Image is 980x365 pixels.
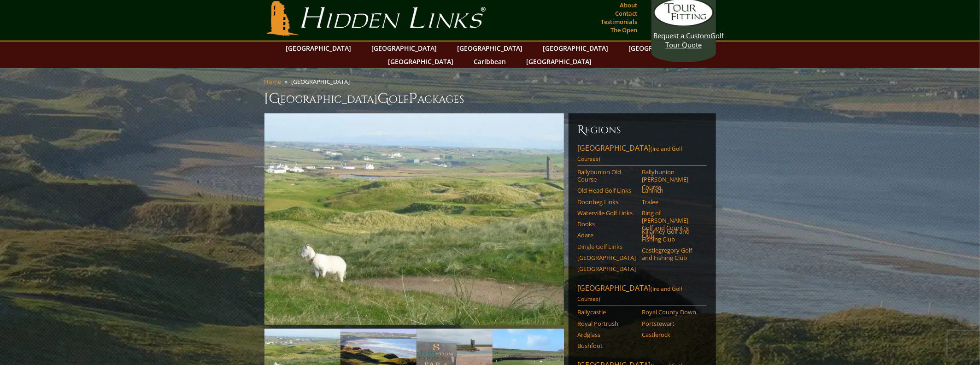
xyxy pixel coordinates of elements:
[578,320,636,327] a: Royal Portrush
[599,15,640,28] a: Testimonials
[578,331,636,338] a: Ardglass
[578,187,636,194] a: Old Head Golf Links
[642,198,700,206] a: Tralee
[292,77,354,86] li: [GEOGRAPHIC_DATA]
[539,41,613,55] a: [GEOGRAPHIC_DATA]
[654,31,711,40] span: Request a Custom
[578,285,683,303] span: (Ireland Golf Courses)
[378,89,389,108] span: G
[613,7,640,20] a: Contact
[642,228,700,243] a: Killarney Golf and Fishing Club
[642,331,700,338] a: Castlerock
[264,89,716,108] h1: [GEOGRAPHIC_DATA] olf ackages
[642,168,700,191] a: Ballybunion [PERSON_NAME] Course
[578,283,707,306] a: [GEOGRAPHIC_DATA](Ireland Golf Courses)
[578,265,636,272] a: [GEOGRAPHIC_DATA]
[578,254,636,261] a: [GEOGRAPHIC_DATA]
[642,247,700,262] a: Castlegregory Golf and Fishing Club
[624,41,699,55] a: [GEOGRAPHIC_DATA]
[642,308,700,316] a: Royal County Down
[578,123,707,137] h6: Regions
[609,24,640,36] a: The Open
[642,209,700,239] a: Ring of [PERSON_NAME] Golf and Country Club
[578,220,636,228] a: Dooks
[522,55,597,68] a: [GEOGRAPHIC_DATA]
[578,143,707,166] a: [GEOGRAPHIC_DATA](Ireland Golf Courses)
[578,342,636,349] a: Bushfoot
[453,41,528,55] a: [GEOGRAPHIC_DATA]
[384,55,458,68] a: [GEOGRAPHIC_DATA]
[469,55,511,68] a: Caribbean
[578,198,636,206] a: Doonbeg Links
[642,320,700,327] a: Portstewart
[578,308,636,316] a: Ballycastle
[642,187,700,194] a: Lahinch
[578,209,636,217] a: Waterville Golf Links
[578,243,636,250] a: Dingle Golf Links
[578,231,636,239] a: Adare
[367,41,442,55] a: [GEOGRAPHIC_DATA]
[282,41,356,55] a: [GEOGRAPHIC_DATA]
[264,77,282,86] a: Home
[578,168,636,183] a: Ballybunion Old Course
[409,89,418,108] span: P
[578,145,683,163] span: (Ireland Golf Courses)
